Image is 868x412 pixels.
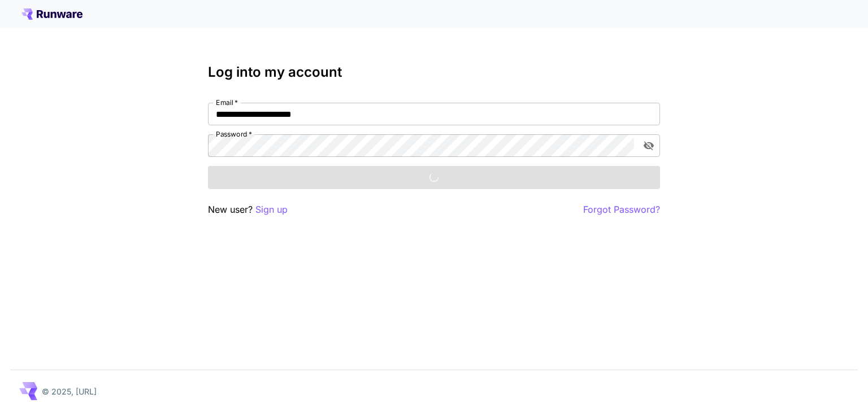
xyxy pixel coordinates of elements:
button: Sign up [255,203,288,217]
button: toggle password visibility [639,135,659,156]
button: Forgot Password? [583,203,660,217]
p: New user? [208,203,288,217]
label: Password [216,129,252,139]
p: © 2025, [URL] [42,385,97,397]
label: Email [216,98,238,107]
h3: Log into my account [208,64,660,80]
